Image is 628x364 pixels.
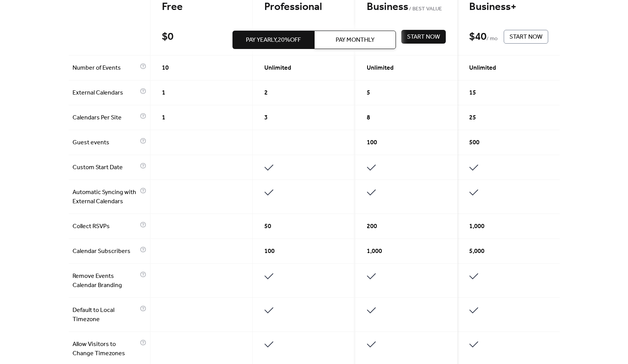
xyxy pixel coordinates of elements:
div: Business [367,0,446,14]
span: 1 [162,113,165,122]
span: Collect RSVPs [73,222,138,231]
span: 15 [469,88,476,98]
button: Start Now [504,30,548,44]
span: 1 [162,88,165,98]
span: / mo [486,34,498,44]
span: Number of Events [73,64,138,73]
span: External Calendars [73,88,138,98]
span: 500 [469,138,480,147]
div: Business+ [469,0,548,14]
span: Default to Local Timezone [73,306,138,324]
span: 100 [367,138,377,147]
span: 5,000 [469,247,485,256]
span: 10 [162,64,169,73]
span: Unlimited [469,64,496,73]
span: Calendars Per Site [73,113,138,122]
span: Pay Yearly, 20% off [246,36,301,45]
span: Pay Monthly [336,36,374,45]
button: Pay Yearly,20%off [232,31,314,49]
span: Start Now [509,33,542,42]
span: 3 [264,113,268,122]
span: Start Now [407,33,440,42]
button: Pay Monthly [314,31,396,49]
span: Custom Start Date [73,163,138,172]
span: 50 [264,222,271,231]
span: 100 [264,247,275,256]
button: Start Now [401,30,446,44]
span: 2 [264,88,268,98]
span: 1,000 [367,247,382,256]
span: Automatic Syncing with External Calendars [73,188,138,206]
span: Guest events [73,138,138,147]
div: Free [162,0,241,14]
span: 8 [367,113,370,122]
div: $ 40 [469,30,486,44]
span: 25 [469,113,476,122]
span: Allow Visitors to Change Timezones [73,340,138,358]
span: BEST VALUE [408,5,442,14]
span: 5 [367,88,370,98]
div: $ 0 [162,30,173,44]
span: Calendar Subscribers [73,247,138,256]
span: 200 [367,222,377,231]
span: Remove Events Calendar Branding [73,272,138,290]
span: 1,000 [469,222,485,231]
